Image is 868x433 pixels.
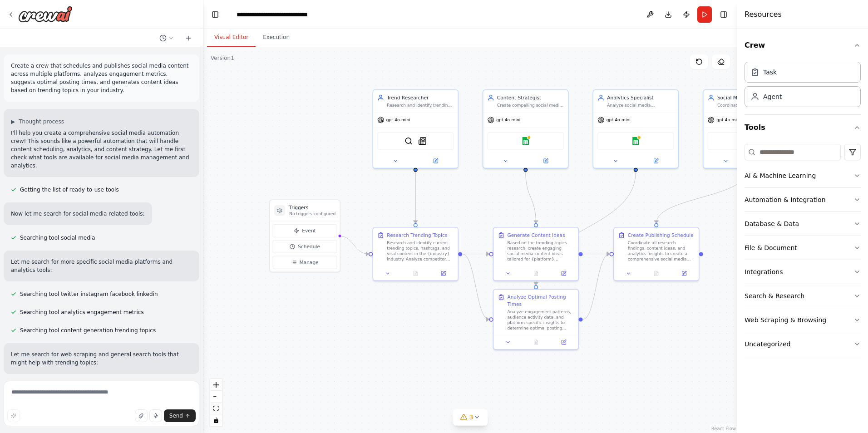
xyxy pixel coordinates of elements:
button: Manage [273,256,337,269]
g: Edge from acf1f957-9c58-49c9-84f4-3b6bb64f1839 to 18279795-f008-4b77-b3d2-e60a1e5f636b [462,251,489,257]
span: gpt-4o-mini [716,117,740,123]
div: Trend ResearcherResearch and identify trending topics, hashtags, and content opportunities in the... [373,89,459,168]
div: Analyze Optimal Posting TimesAnalyze engagement patterns, audience activity data, and platform-sp... [493,289,579,350]
span: Schedule [298,243,320,250]
button: 3 [453,409,488,426]
div: Generate Content IdeasBased on the trending topics research, create engaging social media content... [493,227,579,281]
button: Open in side panel [526,157,565,165]
span: Event [302,227,316,234]
img: Google sheets [631,137,640,145]
button: File & Document [745,236,861,260]
button: toggle interactivity [210,414,222,426]
span: Getting the list of ready-to-use tools [20,186,119,193]
div: Social Media ManagerCoordinate the entire social media strategy, create comprehensive content cal... [703,89,789,168]
button: No output available [521,338,550,346]
g: Edge from 4df8bc8e-acd4-473f-aa0b-71e2526be5eb to acf1f957-9c58-49c9-84f4-3b6bb64f1839 [412,172,419,223]
button: Search & Research [745,284,861,308]
button: Send [164,409,196,422]
button: Hide right sidebar [717,8,730,21]
button: Visual Editor [207,28,256,47]
div: React Flow controls [210,379,222,426]
span: 3 [469,413,473,422]
button: Open in side panel [672,269,696,277]
p: Now let me search for social media related tools: [11,210,145,218]
span: Searching tool social media [20,234,95,241]
div: Create Publishing ScheduleCoordinate all research findings, content ideas, and analytics insights... [613,227,699,281]
span: Searching tool twitter instagram facebook linkedin [20,290,158,298]
div: TriggersNo triggers configuredEventScheduleManage [269,199,340,272]
button: Schedule [273,240,337,253]
button: Open in side panel [431,269,455,277]
button: Open in side panel [636,157,676,165]
div: Agent [763,92,782,101]
span: Thought process [19,118,64,125]
p: No triggers configured [289,211,335,216]
a: React Flow attribution [711,426,736,431]
img: Logo [18,6,73,22]
button: Tools [745,115,861,140]
div: Create Publishing Schedule [628,232,694,239]
div: Crew [745,58,861,114]
div: Analytics SpecialistAnalyze social media engagement patterns, track performance metrics, identify... [593,89,679,168]
button: Hide left sidebar [209,8,222,21]
div: Integrations [745,267,783,276]
button: Upload files [135,409,148,422]
button: No output available [521,269,550,277]
div: Analytics Specialist [607,94,674,101]
p: Create a crew that schedules and publishes social media content across multiple platforms, analyz... [11,62,192,94]
div: Uncategorized [745,340,790,349]
h3: Triggers [289,204,335,211]
div: Search & Research [745,291,804,300]
span: Manage [299,259,318,266]
span: Searching tool analytics engagement metrics [20,309,144,316]
img: SerperDevTool [404,137,413,145]
button: Uncategorized [745,332,861,356]
div: Coordinate the entire social media strategy, create comprehensive content calendars, manage publi... [717,103,784,108]
span: Searching tool content generation trending topics [20,327,156,334]
nav: breadcrumb [237,10,308,19]
div: Task [763,68,777,77]
button: Database & Data [745,212,861,236]
button: zoom in [210,379,222,391]
div: Social Media Manager [717,94,784,101]
button: Execution [256,28,297,47]
g: Edge from 282631da-0ebb-4a25-a7b1-763e0ec1f1de to 18279795-f008-4b77-b3d2-e60a1e5f636b [522,172,539,223]
span: gpt-4o-mini [607,117,631,123]
div: Analyze social media engagement patterns, track performance metrics, identify optimal posting tim... [607,103,674,108]
div: Research and identify trending topics, hashtags, and content opportunities in the {industry} spac... [387,103,454,108]
img: Google sheets [522,137,530,145]
button: fit view [210,403,222,414]
div: Based on the trending topics research, create engaging social media content ideas tailored for {p... [508,240,574,262]
g: Edge from 144a5b76-9c96-47a9-88b4-78c74d68fa03 to ac9a929d-c182-4eb3-a88f-c44654e121b5 [653,172,749,223]
div: Generate Content Ideas [508,232,565,239]
span: gpt-4o-mini [496,117,520,123]
div: Trend Researcher [387,94,454,101]
img: SerplyNewsSearchTool [418,137,426,145]
div: File & Document [745,243,797,252]
span: gpt-4o-mini [386,117,410,123]
button: Open in side panel [416,157,455,165]
div: Tools [745,140,861,364]
button: Event [273,224,337,237]
button: Web Scraping & Browsing [745,308,861,332]
div: Content Strategist [497,94,564,101]
span: Send [169,412,183,419]
g: Edge from 18279795-f008-4b77-b3d2-e60a1e5f636b to ac9a929d-c182-4eb3-a88f-c44654e121b5 [583,251,610,257]
button: AI & Machine Learning [745,164,861,187]
div: Version 1 [211,54,234,62]
div: Create compelling social media content, including posts, captions, hashtag strategies, and visual... [497,103,564,108]
button: No output available [401,269,430,277]
button: No output available [642,269,671,277]
div: Web Scraping & Browsing [745,315,826,325]
button: Integrations [745,260,861,284]
div: Content StrategistCreate compelling social media content, including posts, captions, hashtag stra... [483,89,568,168]
div: Database & Data [745,219,799,228]
button: Switch to previous chat [156,33,178,44]
button: Improve this prompt [7,409,20,422]
button: Crew [745,33,861,58]
h4: Resources [745,9,782,20]
button: Automation & Integration [745,188,861,212]
button: Click to speak your automation idea [149,409,162,422]
div: Analyze Optimal Posting Times [508,294,574,307]
div: Research Trending Topics [387,232,447,239]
